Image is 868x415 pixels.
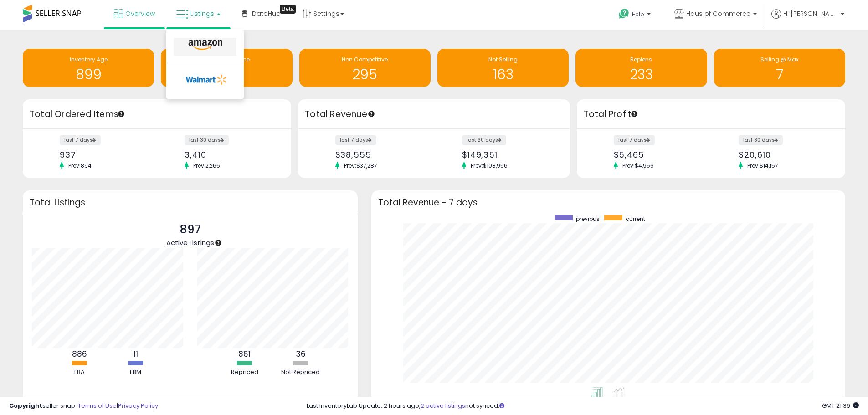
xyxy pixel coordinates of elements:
[64,162,96,169] span: Prev: 894
[30,108,284,121] h3: Total Ordered Items
[335,135,376,145] label: last 7 days
[72,348,87,359] b: 886
[822,401,859,410] span: 2025-08-16 21:39 GMT
[739,135,783,145] label: last 30 days
[280,5,296,14] div: Tooltip anchor
[9,401,42,410] strong: Copyright
[190,9,214,18] span: Listings
[30,199,351,206] h3: Total Listings
[273,368,328,377] div: Not Repriced
[584,108,838,121] h3: Total Profit
[161,49,292,87] a: Needs to Reprice 6
[166,221,214,238] p: 897
[217,368,272,377] div: Repriced
[462,135,506,145] label: last 30 days
[626,215,645,223] span: current
[305,108,563,121] h3: Total Revenue
[421,401,465,410] a: 2 active listings
[611,1,660,30] a: Help
[466,162,512,169] span: Prev: $108,956
[166,238,214,247] span: Active Listings
[618,162,658,169] span: Prev: $4,956
[575,49,707,87] a: Replens 233
[185,150,275,159] div: 3,410
[488,56,518,63] span: Not Selling
[299,49,431,87] a: Non Competitive 295
[442,67,564,82] h1: 163
[117,110,125,118] div: Tooltip anchor
[238,348,251,359] b: 861
[462,150,554,159] div: $149,351
[118,401,158,410] a: Privacy Policy
[60,135,101,145] label: last 7 days
[335,150,427,159] div: $38,555
[618,8,630,20] i: Get Help
[27,67,149,82] h1: 899
[60,150,150,159] div: 937
[771,9,844,30] a: Hi [PERSON_NAME]
[342,56,388,63] span: Non Competitive
[108,368,163,377] div: FBM
[52,368,107,377] div: FBA
[630,110,638,118] div: Tooltip anchor
[165,67,288,82] h1: 6
[304,67,426,82] h1: 295
[189,162,225,169] span: Prev: 2,266
[296,348,306,359] b: 36
[576,215,600,223] span: previous
[378,199,838,206] h3: Total Revenue - 7 days
[339,162,382,169] span: Prev: $37,287
[686,9,750,18] span: Haus of Commerce
[719,67,841,82] h1: 7
[630,56,652,63] span: Replens
[783,9,838,18] span: Hi [PERSON_NAME]
[760,56,799,63] span: Selling @ Max
[214,239,222,247] div: Tooltip anchor
[632,10,644,18] span: Help
[580,67,702,82] h1: 233
[367,110,375,118] div: Tooltip anchor
[743,162,783,169] span: Prev: $14,157
[437,49,569,87] a: Not Selling 163
[739,150,829,159] div: $20,610
[252,9,281,18] span: DataHub
[614,150,704,159] div: $5,465
[185,135,229,145] label: last 30 days
[134,348,138,359] b: 11
[78,401,117,410] a: Terms of Use
[499,403,504,409] i: Click here to read more about un-synced listings.
[125,9,155,18] span: Overview
[714,49,845,87] a: Selling @ Max 7
[9,402,158,410] div: seller snap | |
[614,135,655,145] label: last 7 days
[204,56,250,63] span: Needs to Reprice
[23,49,154,87] a: Inventory Age 899
[70,56,108,63] span: Inventory Age
[307,402,859,410] div: Last InventoryLab Update: 2 hours ago, not synced.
